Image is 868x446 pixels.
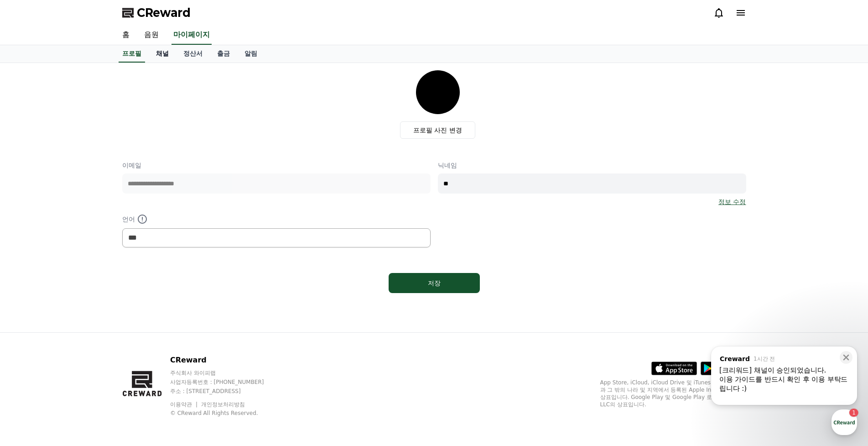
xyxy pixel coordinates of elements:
a: 정산서 [176,45,210,63]
p: 주소 : [STREET_ADDRESS] [170,388,281,395]
span: 홈 [29,303,34,310]
p: App Store, iCloud, iCloud Drive 및 iTunes Store는 미국과 그 밖의 나라 및 지역에서 등록된 Apple Inc.의 서비스 상표입니다. Goo... [600,379,746,408]
span: 대화 [83,304,94,311]
a: 개인정보처리방침 [201,401,245,408]
a: 설정 [118,289,175,312]
span: 설정 [141,303,152,310]
span: 1 [93,289,96,296]
p: 닉네임 [438,161,746,170]
img: profile_image [416,70,460,114]
label: 프로필 사진 변경 [400,121,475,139]
a: 홈 [3,289,60,312]
a: 1대화 [60,289,118,312]
a: 마이페이지 [172,26,212,45]
a: 이용약관 [170,401,199,408]
a: 음원 [137,26,166,45]
a: 프로필 [119,45,145,63]
p: © CReward All Rights Reserved. [170,409,281,417]
a: 홈 [115,26,137,45]
p: 언어 [122,214,431,225]
p: 이메일 [122,161,431,170]
p: 주식회사 와이피랩 [170,369,281,377]
div: 저장 [407,278,462,288]
span: CReward [137,5,191,20]
button: 저장 [389,273,480,293]
a: 정보 수정 [718,197,746,206]
p: 사업자등록번호 : [PHONE_NUMBER] [170,378,281,386]
a: 알림 [237,45,265,63]
a: 채널 [149,45,176,63]
p: CReward [170,355,281,366]
a: 출금 [210,45,237,63]
a: CReward [122,5,191,20]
